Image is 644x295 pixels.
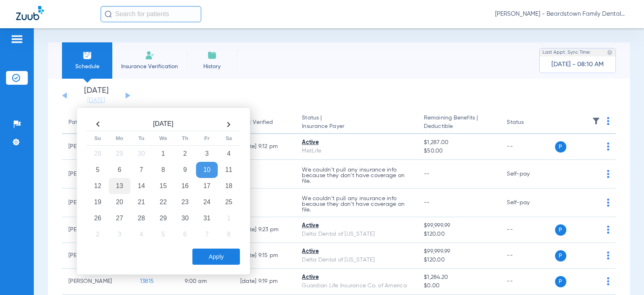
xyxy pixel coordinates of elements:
[607,50,613,55] img: last sync help info
[555,141,566,153] span: P
[302,196,411,213] p: We couldn’t pull any insurance info because they don’t have coverage on file.
[424,273,494,282] span: $1,284.20
[424,230,494,239] span: $120.00
[424,171,430,177] span: --
[607,170,609,178] img: group-dot-blue.svg
[193,63,231,71] span: History
[72,96,120,105] a: [DATE]
[109,118,218,131] th: [DATE]
[607,117,609,125] img: group-dot-blue.svg
[140,278,154,284] span: 13815
[500,217,555,243] td: --
[192,249,240,265] button: Apply
[555,224,566,236] span: P
[234,243,295,269] td: [DATE] 9:15 PM
[424,247,494,256] span: $99,999.99
[101,6,201,22] input: Search for patients
[500,111,555,134] th: Status
[500,188,555,217] td: Self-pay
[555,276,566,287] span: P
[234,269,295,295] td: [DATE] 9:19 PM
[424,138,494,147] span: $1,287.00
[500,160,555,188] td: Self-pay
[118,63,181,71] span: Insurance Verification
[424,147,494,155] span: $50.00
[302,230,411,239] div: Delta Dental of [US_STATE]
[105,10,112,18] img: Search Icon
[234,217,295,243] td: [DATE] 9:23 PM
[302,122,411,131] span: Insurance Payer
[495,10,628,18] span: [PERSON_NAME] - Beardstown Family Dental
[424,222,494,230] span: $99,999.99
[62,269,134,295] td: [PERSON_NAME]
[72,87,120,105] li: [DATE]
[145,50,155,60] img: Manual Insurance Verification
[234,160,295,188] td: --
[555,250,566,262] span: P
[302,273,411,282] div: Active
[607,226,609,234] img: group-dot-blue.svg
[500,269,555,295] td: --
[302,256,411,264] div: Delta Dental of [US_STATE]
[68,63,106,71] span: Schedule
[68,118,104,127] div: Patient Name
[551,61,604,69] span: [DATE] - 08:10 AM
[543,48,591,56] span: Last Appt. Sync Time:
[607,251,609,259] img: group-dot-blue.svg
[302,147,411,155] div: MetLife
[240,118,273,127] div: Last Verified
[417,111,500,134] th: Remaining Benefits |
[234,188,295,217] td: --
[302,138,411,147] div: Active
[302,282,411,290] div: Guardian Life Insurance Co. of America
[500,134,555,160] td: --
[607,142,609,151] img: group-dot-blue.svg
[424,200,430,205] span: --
[302,167,411,184] p: We couldn’t pull any insurance info because they don’t have coverage on file.
[240,118,289,127] div: Last Verified
[68,118,127,127] div: Patient Name
[424,122,494,131] span: Deductible
[234,134,295,160] td: [DATE] 9:12 PM
[16,6,44,20] img: Zuub Logo
[302,247,411,256] div: Active
[207,50,217,60] img: History
[607,277,609,285] img: group-dot-blue.svg
[10,34,23,44] img: hamburger-icon
[83,50,92,60] img: Schedule
[295,111,417,134] th: Status |
[178,269,234,295] td: 9:00 AM
[500,243,555,269] td: --
[424,256,494,264] span: $120.00
[302,222,411,230] div: Active
[607,199,609,207] img: group-dot-blue.svg
[424,282,494,290] span: $0.00
[592,117,600,125] img: filter.svg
